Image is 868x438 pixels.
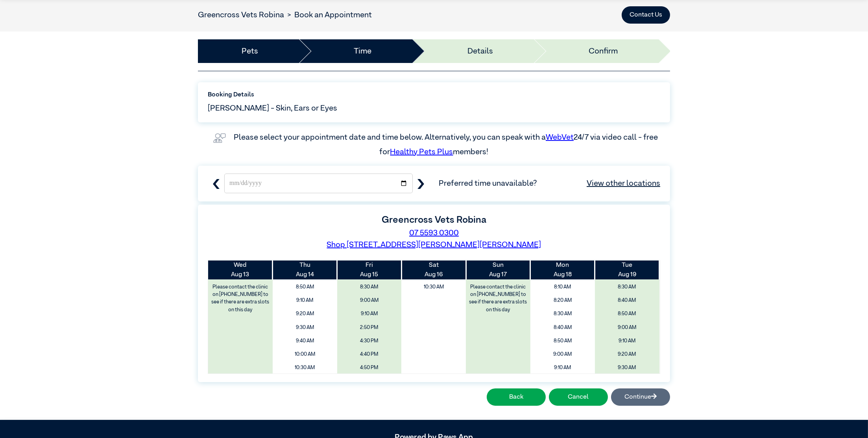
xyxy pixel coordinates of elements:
[467,281,530,316] label: Please contact the clinic on [PHONE_NUMBER] to see if there are extra slots on this day
[210,130,229,146] img: vet
[208,102,337,114] span: [PERSON_NAME] - Skin, Ears or Eyes
[275,308,334,320] span: 9:20 AM
[595,261,659,279] th: Aug 19
[487,388,546,406] button: Back
[587,177,660,189] a: View other locations
[404,281,463,293] span: 10:30 AM
[275,281,334,293] span: 8:50 AM
[340,349,399,360] span: 4:40 PM
[340,322,399,333] span: 2:50 PM
[533,281,592,293] span: 8:10 AM
[466,261,530,279] th: Aug 17
[284,9,372,21] li: Book an Appointment
[275,335,334,347] span: 9:40 AM
[234,133,659,155] label: Please select your appointment date and time below. Alternatively, you can speak with a 24/7 via ...
[533,335,592,347] span: 8:50 AM
[198,11,284,19] a: Greencross Vets Robina
[598,281,657,293] span: 8:30 AM
[208,90,660,100] label: Booking Details
[275,322,334,333] span: 9:30 AM
[340,281,399,293] span: 8:30 AM
[530,261,595,279] th: Aug 18
[533,349,592,360] span: 9:00 AM
[340,308,399,320] span: 9:10 AM
[546,133,574,141] a: WebVet
[598,322,657,333] span: 9:00 AM
[382,215,486,225] label: Greencross Vets Robina
[242,45,258,57] a: Pets
[598,295,657,306] span: 8:40 AM
[533,362,592,373] span: 9:10 AM
[598,349,657,360] span: 9:20 AM
[401,261,466,279] th: Aug 16
[198,9,372,21] nav: breadcrumb
[622,6,670,24] button: Contact Us
[598,335,657,347] span: 9:10 AM
[390,148,453,156] a: Healthy Pets Plus
[275,295,334,306] span: 9:10 AM
[340,335,399,347] span: 4:30 PM
[598,362,657,373] span: 9:30 AM
[533,295,592,306] span: 8:20 AM
[598,308,657,320] span: 8:50 AM
[409,229,459,237] a: 07 5593 0300
[275,362,334,373] span: 10:30 AM
[208,261,273,279] th: Aug 13
[340,295,399,306] span: 9:00 AM
[340,362,399,373] span: 4:50 PM
[354,45,371,57] a: Time
[533,322,592,333] span: 8:40 AM
[327,241,541,249] a: Shop [STREET_ADDRESS][PERSON_NAME][PERSON_NAME]
[275,349,334,360] span: 10:00 AM
[209,281,272,316] label: Please contact the clinic on [PHONE_NUMBER] to see if there are extra slots on this day
[337,261,402,279] th: Aug 15
[273,261,337,279] th: Aug 14
[439,177,660,189] span: Preferred time unavailable?
[549,388,608,406] button: Cancel
[533,308,592,320] span: 8:30 AM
